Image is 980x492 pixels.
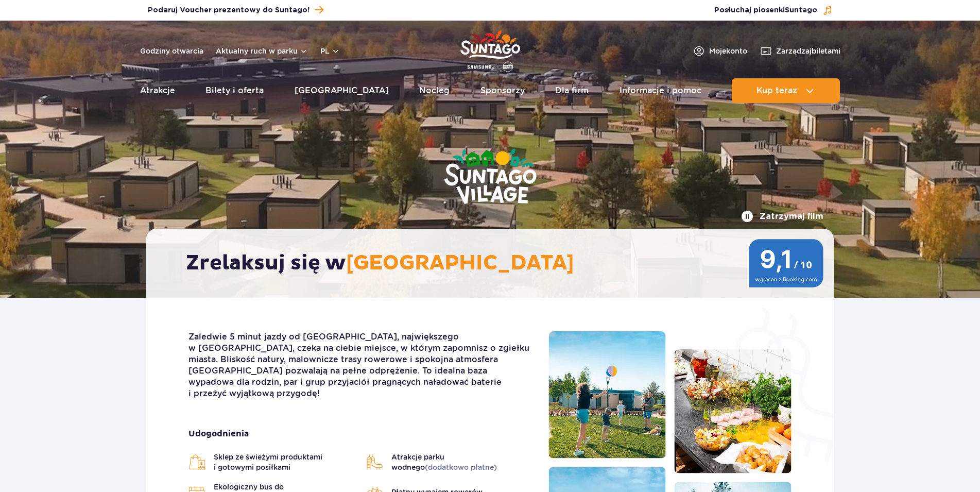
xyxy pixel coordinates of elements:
a: Dla firm [555,78,589,103]
span: Podaruj Voucher prezentowy do Suntago! [148,5,310,15]
button: Posłuchaj piosenkiSuntago [714,5,833,15]
a: Informacje i pomoc [620,78,701,103]
a: Godziny otwarcia [140,46,203,56]
a: Sponsorzy [480,78,525,103]
span: Posłuchaj piosenki [714,5,817,15]
a: Podaruj Voucher prezentowy do Suntago! [148,3,323,17]
p: Zaledwie 5 minut jazdy od [GEOGRAPHIC_DATA], największego w [GEOGRAPHIC_DATA], czeka na ciebie mi... [188,331,533,399]
button: Aktualny ruch w parku [216,47,308,55]
a: Nocleg [419,78,450,103]
button: pl [320,46,340,56]
a: [GEOGRAPHIC_DATA] [295,78,389,103]
span: Atrakcje parku wodnego [391,452,534,472]
h2: Zrelaksuj się w [186,250,804,276]
a: Zarządzajbiletami [760,45,840,57]
span: Sklep ze świeżymi produktami i gotowymi posiłkami [214,452,356,472]
button: Kup teraz [732,78,840,103]
span: [GEOGRAPHIC_DATA] [346,250,574,276]
span: (dodatkowo płatne) [425,463,497,471]
a: Atrakcje [140,78,175,103]
strong: Udogodnienia [188,428,533,439]
span: Suntago [785,7,817,14]
a: Bilety i oferta [205,78,264,103]
a: Mojekonto [693,45,747,57]
button: Zatrzymaj film [741,210,823,223]
img: 9,1/10 wg ocen z Booking.com [749,239,823,287]
span: Zarządzaj biletami [776,46,840,56]
a: Park of Poland [460,26,520,73]
span: Kup teraz [757,86,797,95]
span: Moje konto [709,46,747,56]
img: Suntago Village [403,108,578,246]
